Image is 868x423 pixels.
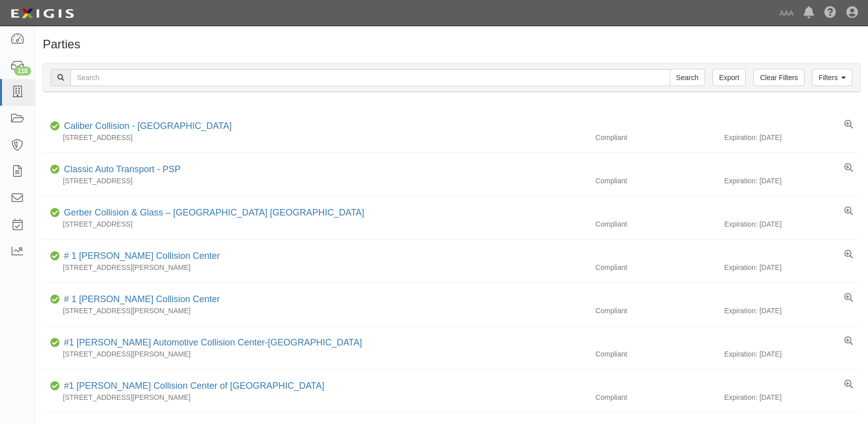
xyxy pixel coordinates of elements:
[50,166,60,173] i: Compliant
[724,262,860,272] div: Expiration: [DATE]
[753,69,804,86] a: Clear Filters
[64,294,220,304] a: # 1 [PERSON_NAME] Collision Center
[43,38,860,51] h1: Parties
[724,219,860,229] div: Expiration: [DATE]
[8,5,77,23] img: logo-5460c22ac91f19d4615b14bd174203de0afe785f0fc80cf4dbbc73dc1793850b.png
[43,392,588,402] div: [STREET_ADDRESS][PERSON_NAME]
[60,206,364,220] div: Gerber Collision & Glass – Houston Brighton
[14,66,31,76] div: 118
[774,3,799,23] a: AAA
[588,176,724,186] div: Compliant
[844,163,853,173] a: View results summary
[724,349,860,359] div: Expiration: [DATE]
[60,163,181,176] div: Classic Auto Transport - PSP
[844,336,853,346] a: View results summary
[844,380,853,390] a: View results summary
[588,262,724,272] div: Compliant
[64,251,220,261] a: # 1 [PERSON_NAME] Collision Center
[43,306,588,316] div: [STREET_ADDRESS][PERSON_NAME]
[724,306,860,316] div: Expiration: [DATE]
[724,176,860,186] div: Expiration: [DATE]
[724,132,860,143] div: Expiration: [DATE]
[588,219,724,229] div: Compliant
[64,381,325,391] a: #1 [PERSON_NAME] Collision Center of [GEOGRAPHIC_DATA]
[670,69,705,86] input: Search
[844,206,853,217] a: View results summary
[50,339,60,346] i: Compliant
[60,250,220,263] div: # 1 Cochran Collision Center
[60,293,220,306] div: # 1 Cochran Collision Center
[50,253,60,260] i: Compliant
[43,176,588,186] div: [STREET_ADDRESS]
[43,132,588,143] div: [STREET_ADDRESS]
[43,219,588,229] div: [STREET_ADDRESS]
[844,250,853,260] a: View results summary
[724,392,860,402] div: Expiration: [DATE]
[60,120,231,133] div: Caliber Collision - Gainesville
[64,337,362,347] a: #1 [PERSON_NAME] Automotive Collision Center-[GEOGRAPHIC_DATA]
[588,306,724,316] div: Compliant
[60,380,325,393] div: #1 Cochran Collision Center of Greensburg
[588,392,724,402] div: Compliant
[70,69,670,86] input: Search
[588,132,724,143] div: Compliant
[64,207,364,218] a: Gerber Collision & Glass – [GEOGRAPHIC_DATA] [GEOGRAPHIC_DATA]
[713,69,746,86] a: Export
[64,164,181,174] a: Classic Auto Transport - PSP
[60,336,362,349] div: #1 Cochran Automotive Collision Center-Monroeville
[824,7,836,19] i: Help Center - Complianz
[43,349,588,359] div: [STREET_ADDRESS][PERSON_NAME]
[50,383,60,390] i: Compliant
[43,262,588,272] div: [STREET_ADDRESS][PERSON_NAME]
[844,120,853,130] a: View results summary
[50,296,60,303] i: Compliant
[64,121,231,131] a: Caliber Collision - [GEOGRAPHIC_DATA]
[50,209,60,217] i: Compliant
[588,349,724,359] div: Compliant
[844,293,853,303] a: View results summary
[812,69,852,86] a: Filters
[50,123,60,130] i: Compliant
